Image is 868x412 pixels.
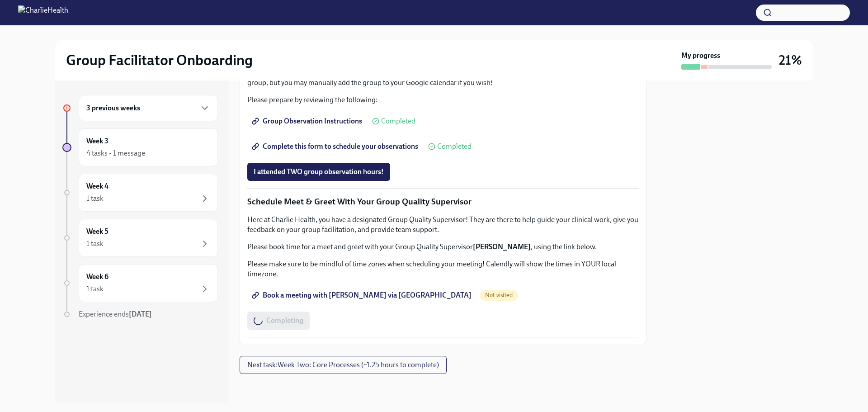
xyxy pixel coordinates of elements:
[247,259,639,279] p: Please make sure to be mindful of time zones when scheduling your meeting! Calendly will show the...
[86,227,108,237] h6: Week 5
[86,239,104,249] div: 1 task
[66,51,253,69] h2: Group Facilitator Onboarding
[86,136,108,146] h6: Week 3
[240,356,447,374] button: Next task:Week Two: Core Processes (~1.25 hours to complete)
[86,148,145,158] div: 4 tasks • 1 message
[79,310,152,318] span: Experience ends
[254,142,418,151] span: Complete this form to schedule your observations
[779,52,802,68] h3: 21%
[247,163,390,181] button: I attended TWO group observation hours!
[247,95,639,105] p: Please prepare by reviewing the following:
[381,118,415,125] span: Completed
[62,174,218,212] a: Week 41 task
[247,360,439,369] span: Next task : Week Two: Core Processes (~1.25 hours to complete)
[62,264,218,302] a: Week 61 task
[480,292,518,298] span: Not visited
[62,128,218,166] a: Week 34 tasks • 1 message
[86,103,140,113] h6: 3 previous weeks
[254,291,472,300] span: Book a meeting with [PERSON_NAME] via [GEOGRAPHIC_DATA]
[86,272,108,282] h6: Week 6
[247,112,368,130] a: Group Observation Instructions
[247,242,639,252] p: Please book time for a meet and greet with your Group Quality Supervisor , using the link below.
[473,242,531,251] strong: [PERSON_NAME]
[86,284,104,294] div: 1 task
[86,194,104,204] div: 1 task
[247,137,425,156] a: Complete this form to schedule your observations
[86,181,108,191] h6: Week 4
[247,286,478,304] a: Book a meeting with [PERSON_NAME] via [GEOGRAPHIC_DATA]
[681,51,720,61] strong: My progress
[18,5,68,20] img: CharlieHealth
[247,215,639,235] p: Here at Charlie Health, you have a designated Group Quality Supervisor! They are there to help gu...
[254,117,362,126] span: Group Observation Instructions
[62,219,218,257] a: Week 51 task
[79,95,218,121] div: 3 previous weeks
[254,167,384,176] span: I attended TWO group observation hours!
[437,143,472,150] span: Completed
[129,310,152,318] strong: [DATE]
[247,196,639,208] p: Schedule Meet & Greet With Your Group Quality Supervisor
